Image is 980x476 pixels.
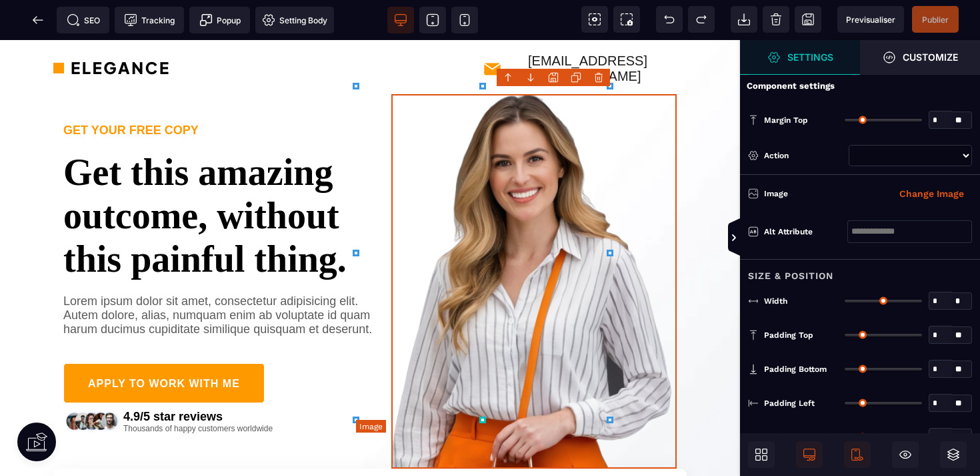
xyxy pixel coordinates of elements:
span: Padding Left [764,398,815,409]
text: [EMAIL_ADDRESS][DOMAIN_NAME] [502,13,673,44]
span: View components [581,6,608,33]
img: 36a31ef8dffae9761ab5e8e4264402e5_logo.png [53,17,169,37]
span: Padding Right [764,432,819,443]
span: Open Style Manager [860,40,980,75]
span: Setting Body [262,13,327,27]
span: Mobile Only [844,441,871,468]
span: Open Layers [940,441,967,468]
span: Previsualiser [846,15,895,25]
button: APPLY TO WORK WITH ME [63,323,265,363]
span: Open Blocks [748,441,775,468]
span: Padding Top [764,330,813,340]
img: 520d3af84cf2ed00cf9ac0abaa6794ed_female_image_3.png [391,54,677,429]
div: Size & Position [740,259,980,284]
span: SEO [67,13,100,27]
strong: Customize [903,52,958,62]
span: Publier [922,15,949,25]
span: Settings [740,40,860,75]
img: 7ce4f1d884bec3e3122cfe95a8df0004_rating.png [63,368,123,395]
span: Preview [837,6,904,33]
span: Screenshot [613,6,640,33]
span: Hide/Show Block [892,441,919,468]
div: Component settings [740,73,980,99]
span: Desktop Only [796,441,823,468]
div: Image [764,187,868,200]
button: Change Image [891,183,972,204]
strong: Settings [787,52,833,62]
div: Alt attribute [764,225,847,238]
img: 8aeef015e0ebd4251a34490ffea99928_mail.png [483,19,502,39]
span: Tracking [124,13,175,27]
span: Width [764,296,787,306]
span: Popup [199,13,241,27]
div: Action [764,149,843,162]
span: Padding Bottom [764,364,827,375]
span: Margin Top [764,115,808,126]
